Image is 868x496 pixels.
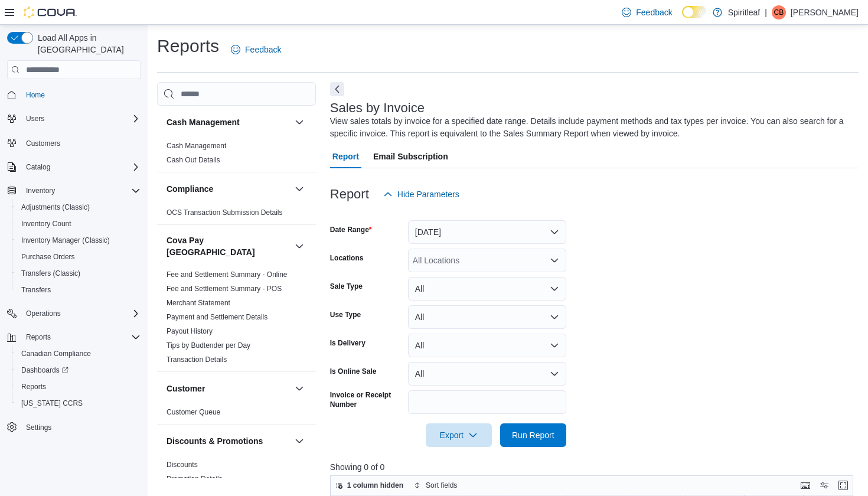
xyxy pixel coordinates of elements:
[17,217,76,231] a: Inventory Count
[330,367,377,376] label: Is Online Sale
[292,434,306,448] button: Discounts & Promotions
[17,200,141,214] span: Adjustments (Classic)
[617,1,677,24] a: Feedback
[330,82,344,96] button: Next
[167,475,223,483] a: Promotion Details
[292,115,306,129] button: Cash Management
[21,382,46,391] span: Reports
[292,381,306,396] button: Customer
[21,269,80,278] span: Transfers (Classic)
[409,478,462,492] button: Sort fields
[12,362,145,378] a: Dashboards
[17,380,141,394] span: Reports
[33,32,141,56] span: Load All Apps in [GEOGRAPHIC_DATA]
[817,478,831,492] button: Display options
[26,139,60,148] span: Customers
[21,136,65,151] a: Customers
[167,341,250,350] a: Tips by Budtender per Day
[167,142,226,150] a: Cash Management
[12,265,145,282] button: Transfers (Classic)
[167,285,282,293] a: Fee and Settlement Summary - POS
[378,182,464,206] button: Hide Parameters
[21,252,75,262] span: Purchase Orders
[408,305,566,329] button: All
[167,299,230,307] a: Merchant Statement
[682,6,707,18] input: Dark Mode
[21,306,141,321] span: Operations
[331,478,408,492] button: 1 column hidden
[167,234,290,258] h3: Cova Pay [GEOGRAPHIC_DATA]
[426,423,492,447] button: Export
[167,408,220,416] a: Customer Queue
[330,390,403,409] label: Invoice or Receipt Number
[408,220,566,244] button: [DATE]
[17,250,80,264] a: Purchase Orders
[26,332,51,342] span: Reports
[157,139,316,172] div: Cash Management
[167,156,220,164] a: Cash Out Details
[21,88,50,102] a: Home
[12,345,145,362] button: Canadian Compliance
[21,420,56,435] a: Settings
[17,363,141,377] span: Dashboards
[24,6,77,18] img: Cova
[21,285,51,295] span: Transfers
[17,266,141,280] span: Transfers (Classic)
[21,366,68,375] span: Dashboards
[26,186,55,195] span: Inventory
[21,219,71,229] span: Inventory Count
[21,112,49,126] button: Users
[21,87,141,102] span: Home
[791,5,859,19] p: [PERSON_NAME]
[330,187,369,201] h3: Report
[330,338,366,348] label: Is Delivery
[772,5,786,19] div: Carson B
[167,116,240,128] h3: Cash Management
[17,396,87,410] a: [US_STATE] CCRS
[2,134,145,151] button: Customers
[12,216,145,232] button: Inventory Count
[21,160,141,174] span: Catalog
[17,347,96,361] a: Canadian Compliance
[330,461,859,473] p: Showing 0 of 0
[17,283,141,297] span: Transfers
[21,135,141,150] span: Customers
[167,183,213,195] h3: Compliance
[21,236,110,245] span: Inventory Manager (Classic)
[167,313,267,321] a: Payment and Settlement Details
[17,266,85,280] a: Transfers (Classic)
[330,310,361,319] label: Use Type
[408,277,566,301] button: All
[17,250,141,264] span: Purchase Orders
[292,182,306,196] button: Compliance
[347,481,403,490] span: 1 column hidden
[21,330,141,344] span: Reports
[798,478,812,492] button: Keyboard shortcuts
[26,114,44,123] span: Users
[330,101,425,115] h3: Sales by Invoice
[397,188,459,200] span: Hide Parameters
[332,145,359,168] span: Report
[226,38,286,61] a: Feedback
[728,5,760,19] p: Spiritleaf
[408,362,566,386] button: All
[21,160,55,174] button: Catalog
[12,378,145,395] button: Reports
[512,429,554,441] span: Run Report
[2,329,145,345] button: Reports
[245,44,281,56] span: Feedback
[26,423,51,432] span: Settings
[21,420,141,435] span: Settings
[2,159,145,175] button: Catalog
[17,363,73,377] a: Dashboards
[2,110,145,127] button: Users
[2,86,145,103] button: Home
[426,481,457,490] span: Sort fields
[765,5,767,19] p: |
[167,383,205,394] h3: Customer
[2,182,145,199] button: Inventory
[157,34,219,58] h1: Reports
[167,270,288,279] a: Fee and Settlement Summary - Online
[17,347,141,361] span: Canadian Compliance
